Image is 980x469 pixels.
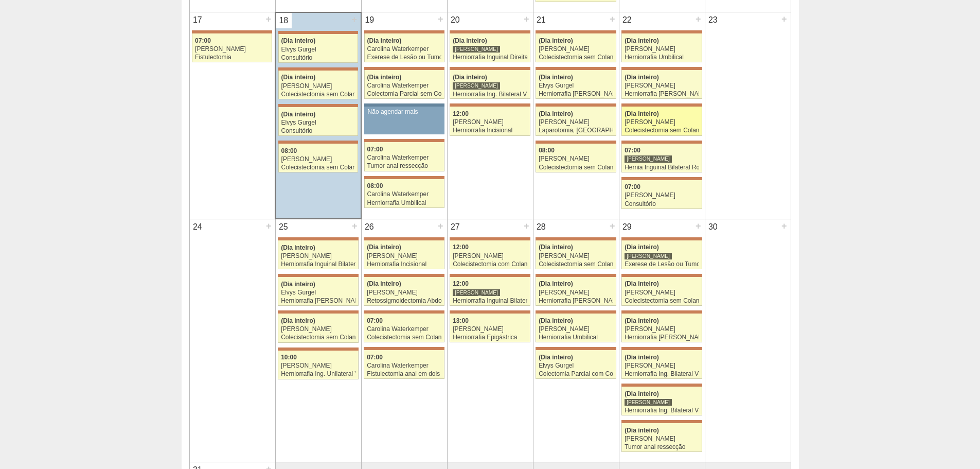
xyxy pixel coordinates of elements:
a: 08:00 [PERSON_NAME] Colecistectomia sem Colangiografia [536,144,616,172]
a: 12:00 [PERSON_NAME] Herniorrafia Incisional [450,107,530,135]
span: (Dia inteiro) [281,111,316,118]
span: (Dia inteiro) [539,354,573,361]
div: Colecistectomia sem Colangiografia VL [281,334,355,341]
div: Elvys Gurgel [281,289,355,296]
a: (Dia inteiro) [PERSON_NAME] Herniorrafia Umbilical [621,33,702,62]
span: (Dia inteiro) [281,74,316,81]
div: Key: Aviso [364,103,444,107]
a: (Dia inteiro) [PERSON_NAME] Colecistectomia sem Colangiografia VL [536,33,616,62]
div: Key: Maria Braido [536,103,616,107]
div: [PERSON_NAME] [625,436,699,442]
div: 19 [362,12,378,28]
a: (Dia inteiro) Elvys Gurgel Herniorrafia [PERSON_NAME] [536,70,616,99]
div: [PERSON_NAME] [625,155,672,163]
div: Key: Maria Braido [621,103,702,107]
span: (Dia inteiro) [539,110,573,117]
a: (Dia inteiro) [PERSON_NAME] Colecistectomia sem Colangiografia VL [536,240,616,269]
div: + [436,12,445,26]
div: Colectomia Parcial com Colostomia [539,371,613,377]
div: 27 [448,219,464,235]
div: Key: Maria Braido [621,237,702,240]
div: Herniorrafia [PERSON_NAME] [625,91,699,97]
a: (Dia inteiro) [PERSON_NAME] Herniorrafia [PERSON_NAME] [621,70,702,99]
div: 21 [533,12,549,28]
div: [PERSON_NAME] [195,46,269,53]
a: 07:00 Carolina Waterkemper Colecistectomia sem Colangiografia VL [364,314,444,342]
div: Não agendar mais [368,109,441,115]
span: (Dia inteiro) [625,37,659,44]
div: Consultório [625,201,699,207]
div: + [608,12,617,26]
span: (Dia inteiro) [367,280,401,287]
div: 22 [619,12,635,28]
div: Key: Maria Braido [450,310,530,314]
div: 24 [190,219,206,235]
a: (Dia inteiro) [PERSON_NAME] Herniorrafia Inguinal Bilateral [278,240,358,269]
div: + [436,219,445,233]
a: 07:00 [PERSON_NAME] Fistulectomia [192,33,272,62]
a: 12:00 [PERSON_NAME] Herniorrafia Inguinal Bilateral [450,277,530,306]
a: (Dia inteiro) [PERSON_NAME] Herniorrafia Ing. Bilateral VL [621,387,702,415]
div: [PERSON_NAME] [539,119,613,126]
div: [PERSON_NAME] [625,252,672,260]
span: 12:00 [453,110,469,117]
div: Herniorrafia [PERSON_NAME] [539,91,613,97]
div: Carolina Waterkemper [367,82,441,89]
div: 25 [276,219,292,235]
div: Key: Maria Braido [278,348,358,351]
div: [PERSON_NAME] [625,192,699,199]
div: Herniorrafia Umbilical [625,54,699,61]
div: Key: Maria Braido [364,274,444,277]
div: Key: Maria Braido [621,141,702,144]
span: 12:00 [453,280,469,287]
div: [PERSON_NAME] [281,362,355,369]
span: 08:00 [281,147,297,154]
div: Key: Maria Braido [364,310,444,314]
a: (Dia inteiro) [PERSON_NAME] Exerese de Lesão ou Tumor de Pele [621,240,702,269]
span: (Dia inteiro) [281,37,316,44]
div: Key: Maria Braido [621,274,702,277]
div: [PERSON_NAME] [281,326,355,333]
div: Key: Maria Braido [450,30,530,33]
div: Elvys Gurgel [539,82,613,89]
div: Key: Maria Braido [621,30,702,33]
div: Key: Maria Braido [450,274,530,277]
span: (Dia inteiro) [539,244,573,251]
div: [PERSON_NAME] [367,253,441,259]
span: (Dia inteiro) [281,244,315,251]
div: [PERSON_NAME] [453,253,527,259]
div: Key: Maria Braido [621,347,702,350]
div: [PERSON_NAME] [625,46,699,53]
span: (Dia inteiro) [367,37,402,44]
div: + [780,219,789,233]
a: (Dia inteiro) Elvys Gurgel Herniorrafia [PERSON_NAME] [278,277,358,306]
span: (Dia inteiro) [539,74,573,81]
span: (Dia inteiro) [281,281,315,288]
div: Herniorrafia Ing. Bilateral VL [625,407,699,414]
div: [PERSON_NAME] [453,289,500,297]
span: (Dia inteiro) [539,280,573,287]
div: 29 [619,219,635,235]
a: 08:00 Carolina Waterkemper Herniorrafia Umbilical [364,179,444,208]
span: 07:00 [367,146,383,153]
div: Herniorrafia Inguinal Bilateral [281,261,355,268]
div: Consultório [281,128,355,134]
div: + [522,12,531,26]
span: 13:00 [453,317,469,324]
div: Key: Maria Braido [278,310,358,314]
div: [PERSON_NAME] [367,289,441,296]
div: Key: Maria Braido [536,30,616,33]
span: (Dia inteiro) [539,317,573,324]
div: Colecistectomia sem Colangiografia VL [539,54,613,61]
span: (Dia inteiro) [625,390,659,397]
span: 07:00 [625,147,640,154]
a: (Dia inteiro) Carolina Waterkemper Exerese de Lesão ou Tumor de Pele [364,33,444,62]
div: Colecistectomia sem Colangiografia VL [539,261,613,268]
div: Colecistectomia sem Colangiografia [539,164,613,171]
div: Key: Maria Braido [192,30,272,33]
div: Herniorrafia [PERSON_NAME] [281,298,355,304]
div: + [694,12,703,26]
div: Herniorrafia [PERSON_NAME] [625,334,699,341]
span: (Dia inteiro) [625,110,659,117]
a: (Dia inteiro) [PERSON_NAME] Colecistectomia sem Colangiografia VL [278,314,358,342]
